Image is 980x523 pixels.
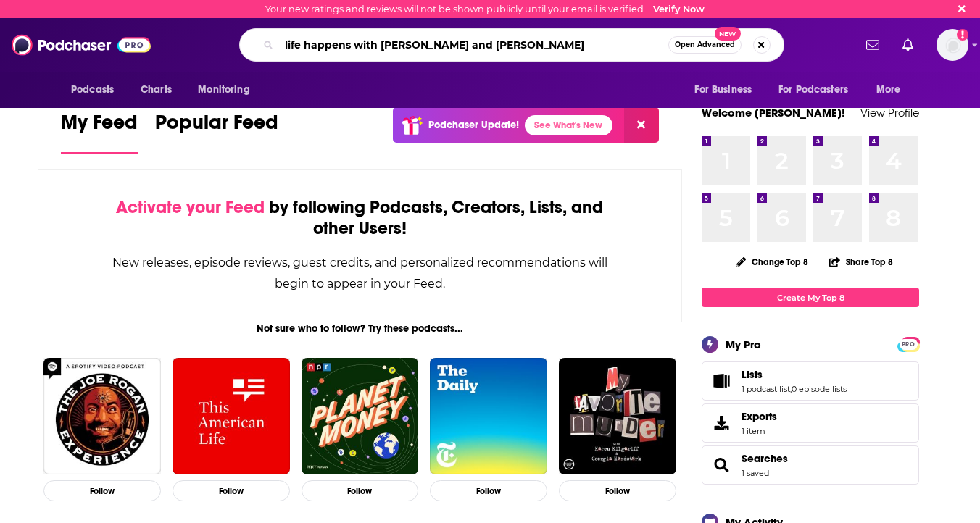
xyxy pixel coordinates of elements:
a: Searches [707,455,736,475]
span: Logged in as robin.richardson [937,29,968,61]
svg: Email not verified [957,29,968,41]
button: Show profile menu [937,29,968,61]
a: Show notifications dropdown [860,33,885,57]
a: 1 saved [742,468,769,478]
span: Popular Feed [155,110,278,143]
a: See What's New [525,115,612,135]
div: Not sure who to follow? Try these podcasts... [38,322,682,335]
a: Show notifications dropdown [897,33,919,57]
button: Follow [430,480,547,501]
button: open menu [769,76,869,104]
button: open menu [866,76,919,104]
span: Lists [742,368,763,381]
a: 1 podcast list [742,384,790,394]
img: Podchaser - Follow, Share and Rate Podcasts [12,31,151,59]
a: My Feed [61,110,138,154]
span: New [715,27,741,41]
span: PRO [900,339,917,350]
span: More [876,80,901,100]
img: The Joe Rogan Experience [43,358,161,475]
img: User Profile [937,29,968,61]
img: Planet Money [302,358,419,475]
button: Change Top 8 [727,253,817,271]
button: open menu [61,76,133,104]
a: Popular Feed [155,110,278,154]
span: 1 item [742,426,777,436]
span: Exports [707,413,736,433]
button: Follow [173,480,290,501]
button: Open AdvancedNew [668,36,742,54]
a: Exports [702,403,919,443]
button: open menu [188,76,268,104]
p: Podchaser Update! [428,119,519,131]
span: Exports [742,410,777,423]
div: by following Podcasts, Creators, Lists, and other Users! [111,197,609,239]
span: Searches [702,445,919,485]
span: Monitoring [198,80,249,100]
a: View Profile [860,106,919,120]
a: Lists [742,368,847,381]
div: Search podcasts, credits, & more... [239,28,784,62]
span: Lists [702,361,919,401]
button: Follow [302,480,419,501]
a: Welcome [PERSON_NAME]! [702,106,845,120]
span: , [790,384,792,394]
button: Follow [559,480,676,501]
span: For Podcasters [778,80,848,100]
span: Activate your Feed [116,196,265,218]
button: Follow [43,480,161,501]
div: New releases, episode reviews, guest credits, and personalized recommendations will begin to appe... [111,252,609,294]
a: Searches [742,452,788,465]
div: Your new ratings and reviews will not be shown publicly until your email is verified. [265,4,705,14]
img: This American Life [173,358,290,475]
button: Share Top 8 [829,248,894,276]
span: My Feed [61,110,138,143]
span: Podcasts [71,80,114,100]
input: Search podcasts, credits, & more... [279,33,668,57]
div: My Pro [726,338,761,351]
span: Open Advanced [675,41,735,49]
img: The Daily [430,358,547,475]
span: Charts [141,80,172,100]
a: Verify Now [653,4,705,14]
a: Lists [707,371,736,391]
img: My Favorite Murder with Karen Kilgariff and Georgia Hardstark [559,358,676,475]
a: PRO [900,338,917,349]
a: Create My Top 8 [702,288,919,307]
a: 0 episode lists [792,384,847,394]
button: open menu [684,76,770,104]
a: Charts [131,76,180,104]
span: For Business [694,80,752,100]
